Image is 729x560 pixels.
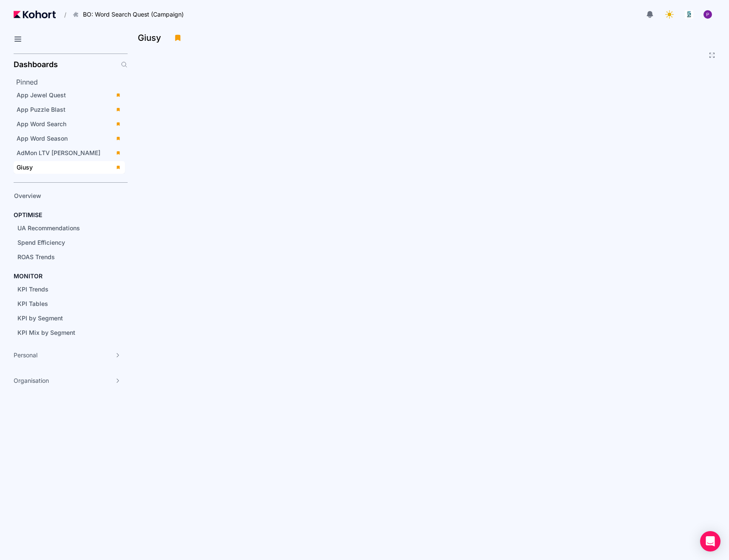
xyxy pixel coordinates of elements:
a: KPI Tables [14,297,113,310]
a: KPI Trends [14,283,113,296]
a: Giusy [14,161,125,174]
span: Spend Efficiency [17,239,65,246]
span: App Puzzle Blast [17,106,65,113]
span: Personal [14,351,37,359]
span: KPI by Segment [17,314,63,322]
button: BO: Word Search Quest (Campaign) [68,7,193,22]
a: AdMon LTV [PERSON_NAME] [14,147,125,159]
span: UA Recommendations [17,224,80,232]
span: KPI Tables [17,300,48,307]
span: Organisation [14,376,49,385]
span: KPI Trends [17,286,48,293]
a: UA Recommendations [14,222,113,235]
span: App Jewel Quest [17,91,66,99]
div: Open Intercom Messenger [700,531,720,552]
a: KPI by Segment [14,312,113,325]
span: Overview [14,192,41,199]
span: App Word Season [17,135,68,142]
span: BO: Word Search Quest (Campaign) [83,10,184,19]
h2: Dashboards [14,61,58,68]
h4: OPTIMISE [14,211,42,219]
button: Fullscreen [709,52,715,59]
h4: MONITOR [14,272,43,280]
span: ROAS Trends [17,253,55,260]
a: Overview [11,189,113,202]
a: KPI Mix by Segment [14,326,113,339]
h3: Giusy [138,34,166,42]
a: App Puzzle Blast [14,103,125,116]
a: App Word Search [14,118,125,130]
span: Giusy [17,164,33,171]
span: App Word Search [17,120,66,127]
img: Kohort logo [14,11,56,18]
a: App Word Season [14,132,125,145]
span: KPI Mix by Segment [17,329,75,336]
span: AdMon LTV [PERSON_NAME] [17,149,100,156]
a: App Jewel Quest [14,89,125,102]
span: / [57,10,66,19]
h2: Pinned [16,77,128,87]
a: ROAS Trends [14,251,113,263]
a: Spend Efficiency [14,236,113,249]
img: logo_logo_images_1_20240607072359498299_20240828135028712857.jpeg [685,10,693,19]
